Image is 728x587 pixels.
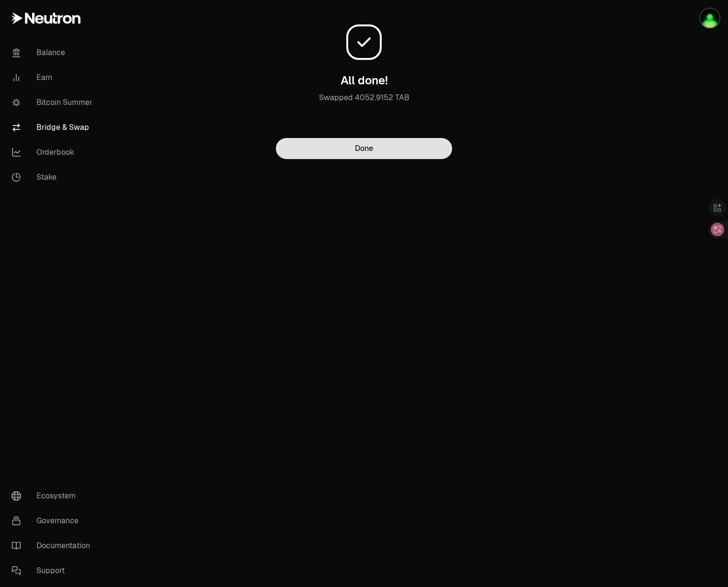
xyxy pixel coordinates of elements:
h3: All done! [341,73,388,88]
a: Support [4,558,103,583]
a: Earn [4,65,103,90]
img: zsky [700,9,719,28]
a: Ecosystem [4,483,103,508]
a: Documentation [4,533,103,558]
a: Bridge & Swap [4,115,103,140]
a: Governance [4,508,103,533]
a: Bitcoin Summer [4,90,103,115]
a: Stake [4,165,103,190]
p: Swapped 4052.9152 TAB [276,92,452,115]
a: Orderbook [4,140,103,165]
a: Balance [4,40,103,65]
button: Done [276,138,452,159]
